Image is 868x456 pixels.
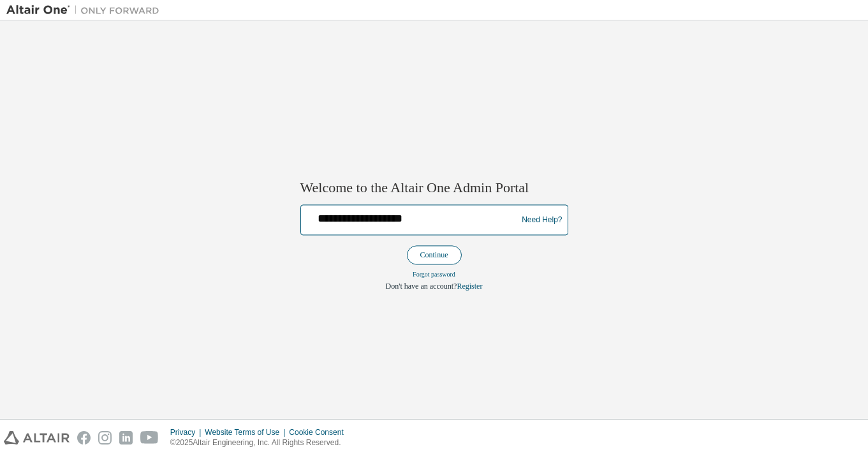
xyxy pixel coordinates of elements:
[457,282,482,291] a: Register
[407,246,462,265] button: Continue
[522,220,562,220] a: Need Help?
[300,179,568,197] h2: Welcome to the Altair One Admin Portal
[119,431,133,445] img: linkedin.svg
[170,437,351,448] p: © 2025 Altair Engineering, Inc. All Rights Reserved.
[413,271,455,278] a: Forgot password
[170,427,205,437] div: Privacy
[205,427,289,437] div: Website Terms of Use
[386,282,457,291] span: Don't have an account?
[4,431,70,445] img: altair_logo.svg
[289,427,351,437] div: Cookie Consent
[98,431,112,445] img: instagram.svg
[140,431,159,445] img: youtube.svg
[6,4,166,17] img: Altair One
[77,431,91,445] img: facebook.svg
